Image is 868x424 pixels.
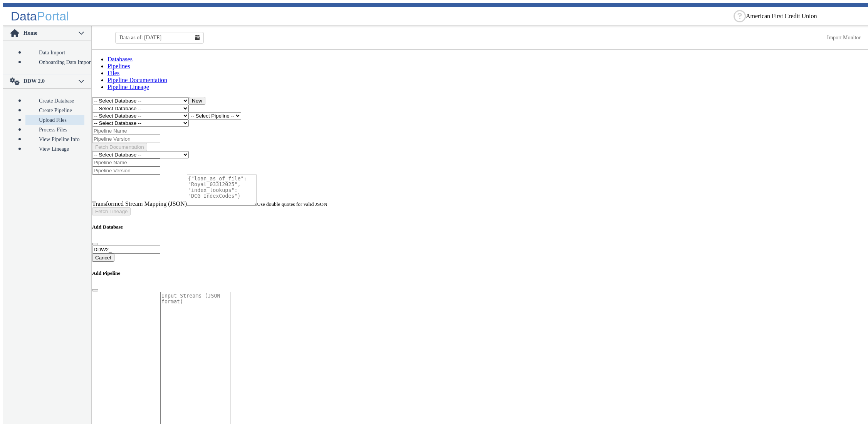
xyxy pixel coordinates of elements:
[11,9,37,23] span: Data
[107,77,167,83] a: Pipeline Documentation
[827,35,861,40] a: This is available for Darling Employees only
[25,144,84,154] a: View Lineage
[37,9,69,23] span: Portal
[3,40,91,74] p-accordion-content: Home
[189,97,205,105] button: New
[25,57,84,67] a: Onboarding Data Import
[92,167,160,175] input: Pipeline Version
[25,125,84,135] a: Process Files
[734,10,746,22] div: Help
[92,135,160,143] input: Pipeline Version
[3,26,91,40] p-accordion-header: Home
[92,158,160,167] input: Pipeline Name
[107,56,133,62] a: Databases
[25,135,84,144] a: View Pipeline Info
[107,84,149,90] a: Pipeline Lineage
[746,13,861,20] ng-select: American First Credit Union
[92,127,160,135] input: Pipeline Name
[92,207,131,215] button: Fetch Lineage
[92,143,147,151] button: Fetch Documentation
[23,30,78,36] span: Home
[25,106,84,115] a: Create Pipeline
[23,78,78,84] span: DDW 2.0
[257,201,327,207] small: Use double quotes for valid JSON
[107,70,119,76] a: Files
[92,200,187,207] label: Transformed Stream Mapping (JSON)
[92,246,160,254] input: Enter database name
[25,96,84,106] a: Create Database
[119,35,161,41] span: Data as of: [DATE]
[107,63,130,69] a: Pipelines
[92,254,114,262] button: Cancel
[25,48,84,57] a: Data Import
[3,74,91,89] p-accordion-header: DDW 2.0
[25,115,84,125] a: Upload Files
[3,89,91,161] p-accordion-content: DDW 2.0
